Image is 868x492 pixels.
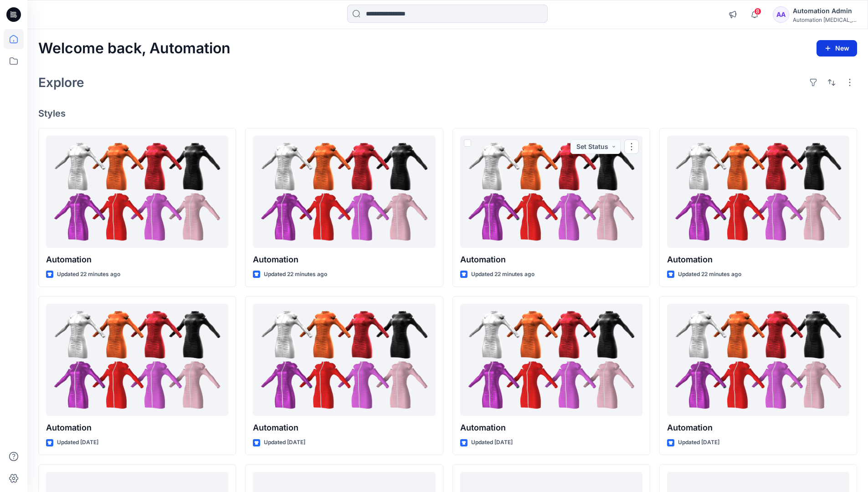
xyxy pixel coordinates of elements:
[678,438,719,447] p: Updated [DATE]
[46,421,228,434] p: Automation
[38,108,857,119] h4: Styles
[460,136,642,248] a: Automation
[253,253,435,266] p: Automation
[46,253,228,266] p: Automation
[460,304,642,416] a: Automation
[667,304,849,416] a: Automation
[46,304,228,416] a: Automation
[471,438,513,447] p: Updated [DATE]
[264,270,327,279] p: Updated 22 minutes ago
[253,421,435,434] p: Automation
[471,270,534,279] p: Updated 22 minutes ago
[773,6,789,23] div: AA
[793,5,857,16] div: Automation Admin
[57,438,98,447] p: Updated [DATE]
[253,304,435,416] a: Automation
[817,40,857,56] button: New
[38,40,231,57] h2: Welcome back, Automation
[46,136,228,248] a: Automation
[754,8,761,15] span: 8
[667,421,849,434] p: Automation
[667,136,849,248] a: Automation
[460,421,642,434] p: Automation
[678,270,741,279] p: Updated 22 minutes ago
[253,136,435,248] a: Automation
[793,16,857,23] div: Automation [MEDICAL_DATA]...
[38,75,84,90] h2: Explore
[57,270,120,279] p: Updated 22 minutes ago
[460,253,642,266] p: Automation
[264,438,305,447] p: Updated [DATE]
[667,253,849,266] p: Automation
